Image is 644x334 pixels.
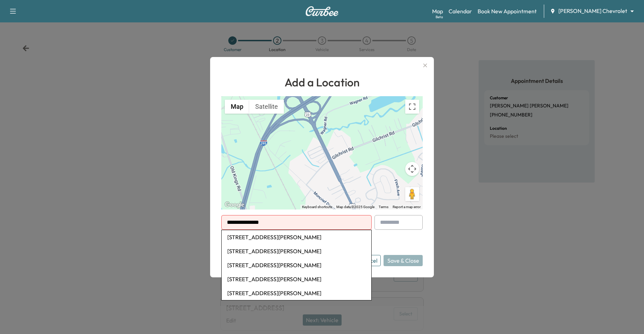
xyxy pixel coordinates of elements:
a: Terms (opens in new tab) [379,205,388,209]
a: Calendar [449,7,472,15]
span: [PERSON_NAME] Chevrolet [558,7,627,15]
button: Drag Pegman onto the map to open Street View [405,187,419,201]
h1: Add a Location [221,74,423,91]
li: [STREET_ADDRESS][PERSON_NAME] [222,230,371,244]
button: Show satellite imagery [249,100,284,114]
li: [STREET_ADDRESS][PERSON_NAME] [222,272,371,286]
img: Curbee Logo [305,6,339,16]
li: [STREET_ADDRESS][PERSON_NAME] [222,286,371,300]
div: Beta [436,14,443,20]
button: Show street map [225,100,249,114]
a: MapBeta [432,7,443,15]
img: Google [223,200,246,209]
a: Book New Appointment [478,7,537,15]
button: Keyboard shortcuts [302,205,332,209]
li: [STREET_ADDRESS][PERSON_NAME] [222,258,371,272]
span: Map data ©2025 Google [336,205,374,209]
a: Open this area in Google Maps (opens a new window) [223,200,246,209]
a: Report a map error [393,205,421,209]
button: Toggle fullscreen view [405,100,419,114]
li: [STREET_ADDRESS][PERSON_NAME] [222,244,371,258]
button: Map camera controls [405,162,419,176]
